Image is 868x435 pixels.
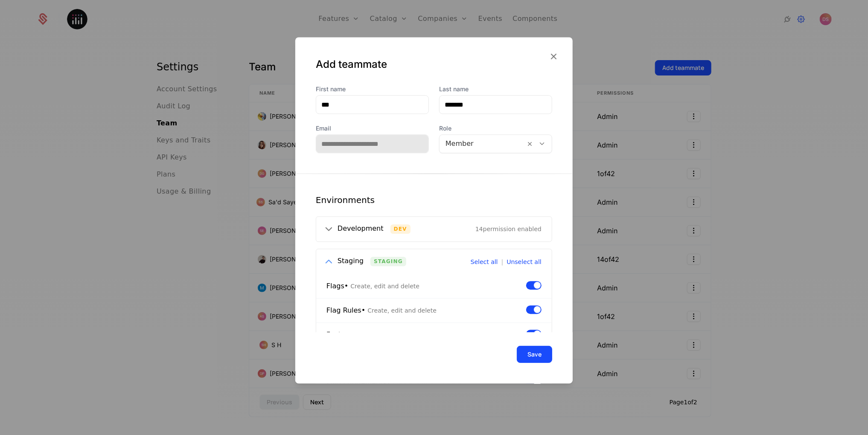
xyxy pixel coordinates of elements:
[362,331,431,338] span: Create, edit and delete
[439,85,552,93] label: Last name
[367,307,437,314] span: Create, edit and delete
[370,257,406,267] span: Staging
[390,224,411,234] span: Dev
[326,305,437,316] div: Flag Rules •
[338,223,384,235] div: Development
[316,58,552,71] div: Add teammate
[326,330,431,340] div: Features •
[507,259,542,265] button: Unselect all
[316,194,552,206] div: Environments
[475,225,542,234] div: 14 permission enabled
[350,283,419,290] span: Create, edit and delete
[316,124,429,133] label: Email
[439,124,552,133] span: Role
[501,259,504,265] div: |
[471,259,498,265] button: Select all
[326,281,419,291] div: Flags •
[517,346,552,363] button: Save
[338,256,364,267] div: Staging
[316,85,429,93] label: First name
